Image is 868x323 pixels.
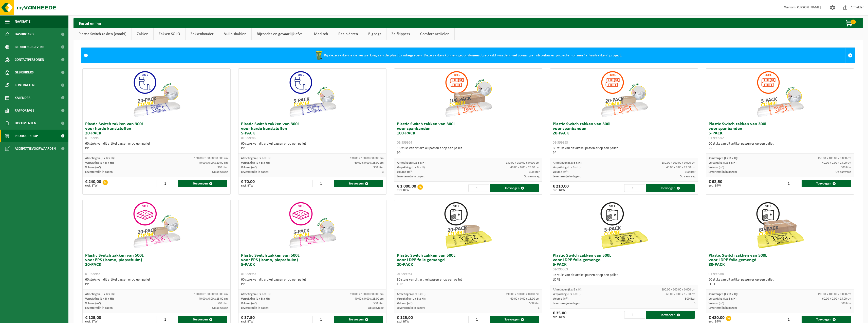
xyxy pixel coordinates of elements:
span: 01-999963 [553,268,568,271]
span: Levertermijn in dagen: [709,171,737,174]
button: Toevoegen [646,311,695,319]
div: 60 stuks van dit artikel passen er op een pallet [553,146,695,155]
div: € 1 000,00 [397,184,416,192]
div: 36 stuks van dit artikel passen er op een pallet [553,273,695,282]
div: 50 stuks van dit artikel passen er op een pallet [709,278,851,287]
span: 01-999955 [241,272,256,276]
span: 190.00 x 100.00 x 0.000 cm [818,293,851,296]
div: PP [709,146,851,151]
h3: Plastic Switch zakken van 300L voor harde kunststoffen 5-PACK [241,122,383,140]
div: 60 stuks van dit artikel passen er op een pallet [85,278,228,287]
h3: Plastic Switch zakken van 300L voor spanbanden 20-PACK [553,122,695,145]
span: 3 [538,306,540,310]
input: 1 [780,180,801,187]
span: excl. BTW [709,184,722,187]
img: 01-999952 [755,69,805,119]
span: Contracten [15,79,34,91]
div: PP [241,146,383,151]
img: 01-999963 [599,200,650,251]
span: Bedrijfsgegevens [15,41,44,53]
a: Recipiënten [333,28,363,40]
span: Volume (m³): [709,166,725,169]
div: PP [397,151,539,155]
span: 190.00 x 100.00 x 0.000 cm [350,293,384,296]
div: LDPE [397,282,539,287]
img: WB-0240-HPE-GN-50.png [314,50,324,60]
div: € 62,50 [709,180,722,187]
span: 60.00 x 0.00 x 15.00 cm [510,297,540,300]
span: Acceptatievoorwaarden [15,142,56,155]
span: Afmetingen (L x B x H): [397,161,426,164]
img: 01-999949 [287,69,338,119]
span: excl. BTW [241,184,255,187]
span: 3 [850,306,851,310]
span: Verpakking (L x B x H): [709,161,737,164]
span: 190.00 x 100.00 x 0.000 cm [506,293,540,296]
span: Navigatie [15,15,30,28]
span: 60.00 x 0.00 x 23.00 cm [355,161,384,164]
span: 01-999954 [397,141,412,145]
a: Sluit melding [845,48,855,63]
span: Gebruikers [15,66,34,79]
span: Verpakking (L x B x H): [85,161,114,164]
span: 3 [382,171,384,174]
span: 500 liter [373,302,384,305]
span: Levertermijn in dagen: [241,306,269,310]
a: Vuilnisbakken [219,28,251,40]
span: Volume (m³): [241,302,257,305]
span: Verpakking (L x B x H): [241,297,270,300]
img: 01-999954 [443,69,494,119]
input: 1 [157,180,178,187]
span: 130.00 x 100.00 x 0.000 cm [194,157,228,160]
span: Volume (m³): [709,302,725,305]
span: Levertermijn in dagen: [85,306,113,310]
a: Bigbags [363,28,386,40]
a: Zakken [132,28,153,40]
span: 300 liter [373,166,384,169]
span: Rapportage [15,104,34,117]
span: excl. BTW [553,316,566,319]
span: 300 liter [217,166,228,169]
button: Toevoegen [802,180,851,187]
h3: Plastic Switch zakken van 300L voor spanbanden 5-PACK [709,122,851,140]
span: 300 liter [685,171,695,174]
a: Zakken SOLO [154,28,185,40]
button: Toevoegen [490,184,539,192]
input: 1 [624,311,645,319]
span: 500 liter [529,302,540,305]
div: 60 stuks van dit artikel passen er op een pallet [709,142,851,151]
span: 190.00 x 100.00 x 0.000 cm [194,293,228,296]
span: 300 liter [841,166,851,169]
h2: Bestel online [73,18,106,28]
input: 1 [624,184,645,192]
a: Comfort artikelen [415,28,454,40]
span: Op aanvraag [212,306,228,310]
div: € 70,00 [241,180,255,187]
span: Kalender [15,91,30,104]
h3: Plastic Switch zakken van 500L voor EPS (isomo, piepschuim) 20-PACK [85,253,228,276]
span: 500 liter [841,302,851,305]
span: Afmetingen (L x B x H): [241,157,270,160]
button: Toevoegen [646,184,695,192]
div: PP [85,146,228,151]
span: Afmetingen (L x B x H): [85,293,115,296]
img: 01-999953 [599,69,650,119]
span: Afmetingen (L x B x H): [553,288,582,291]
span: Verpakking (L x B x H): [85,297,114,300]
span: Afmetingen (L x B x H): [241,293,270,296]
img: 01-999950 [131,69,182,119]
span: Levertermijn in dagen: [553,175,581,178]
span: Volume (m³): [85,302,102,305]
div: 16 stuks van dit artikel passen er op een pallet [397,146,539,155]
div: 60 stuks van dit artikel passen er op een pallet [85,142,228,151]
span: Verpakking (L x B x H): [397,166,426,169]
span: 500 liter [685,297,695,300]
span: Volume (m³): [553,171,569,174]
span: Volume (m³): [397,302,413,305]
span: 3 [694,302,695,305]
img: 01-999955 [287,200,338,251]
span: 40.00 x 0.00 x 23.00 cm [666,166,695,169]
span: Afmetingen (L x B x H): [709,293,738,296]
span: Verpakking (L x B x H): [709,297,737,300]
a: Zelfkippers [386,28,415,40]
